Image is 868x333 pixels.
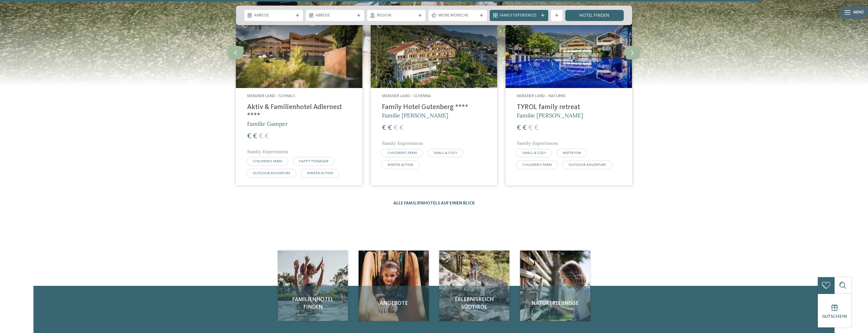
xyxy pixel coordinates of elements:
span: € [265,133,269,140]
span: Family Experiences [500,13,539,19]
span: Angebote [364,300,423,307]
a: Familienhotels in Meran – Abwechslung pur! Familienhotel finden [278,251,348,321]
span: Meraner Land – Naturns [517,94,566,98]
span: Family Experiences [517,140,558,146]
a: Alle Familienhotels auf einen Blick [393,201,475,205]
span: Meine Wünsche [438,13,477,19]
span: OUTDOOR ADVENTURE [253,171,290,175]
img: Aktiv & Familienhotel Adlernest **** [236,17,362,88]
span: Familie Gamper [247,120,288,127]
span: Familie [PERSON_NAME] [517,112,583,119]
img: Familien Wellness Residence Tyrol **** [506,17,632,88]
span: € [388,124,392,132]
span: Familienhotel finden [283,296,342,311]
span: SMALL & COSY [522,151,546,155]
span: CHILDREN’S FARM [253,160,282,163]
span: € [528,124,533,132]
span: Erlebnisreich Südtirol [445,296,504,311]
h4: TYROL family retreat [517,103,621,112]
span: Familie [PERSON_NAME] [382,112,448,119]
span: Anreise [254,13,293,19]
img: Family Hotel Gutenberg **** [371,17,497,88]
span: WATER FUN [563,151,581,155]
a: Familienhotels in Meran – Abwechslung pur! Angebote [359,251,429,321]
a: Familienhotels in Meran – Abwechslung pur! Meraner Land – Schenna Family Hotel Gutenberg **** Fam... [371,17,497,186]
span: € [399,124,404,132]
span: € [382,124,386,132]
span: Abreise [316,13,355,19]
a: Hotel finden [565,10,624,21]
span: Meraner Land – Schnals [247,94,295,98]
img: Familienhotels in Meran – Abwechslung pur! [520,251,590,321]
span: Gutschein [822,314,847,319]
a: Gutschein [818,294,851,327]
span: WINTER ACTION [307,171,333,175]
span: Family Experiences [382,140,423,146]
span: CHILDREN’S FARM [387,151,417,155]
span: € [247,133,251,140]
span: WINTER ACTION [387,163,413,167]
span: € [253,133,257,140]
img: Familienhotels in Meran – Abwechslung pur! [439,251,509,321]
a: Familienhotels in Meran – Abwechslung pur! Meraner Land – Schnals Aktiv & Familienhotel Adlernest... [236,17,362,186]
a: Familienhotels in Meran – Abwechslung pur! Meraner Land – Naturns TYROL family retreat Familie [P... [506,17,632,186]
span: Family Experiences [247,149,288,154]
h4: Family Hotel Gutenberg **** [382,103,486,112]
span: Meraner Land – Schenna [382,94,431,98]
img: Familienhotels in Meran – Abwechslung pur! [278,251,348,321]
a: Familienhotels in Meran – Abwechslung pur! Erlebnisreich Südtirol [439,251,509,321]
a: Familienhotels in Meran – Abwechslung pur! Naturerlebnisse [520,251,590,321]
img: Familienhotels in Meran – Abwechslung pur! [359,251,429,321]
span: € [394,124,398,132]
span: € [534,124,539,132]
span: € [259,133,263,140]
span: CHILDREN’S FARM [522,163,552,167]
span: € [523,124,527,132]
span: Naturerlebnisse [526,300,585,307]
span: € [517,124,521,132]
span: OUTDOOR ADVENTURE [568,163,606,167]
span: Region [377,13,416,19]
h4: Aktiv & Familienhotel Adlernest **** [247,103,351,120]
span: SMALL & COSY [434,151,457,155]
span: HAPPY TEENAGER [299,160,328,163]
